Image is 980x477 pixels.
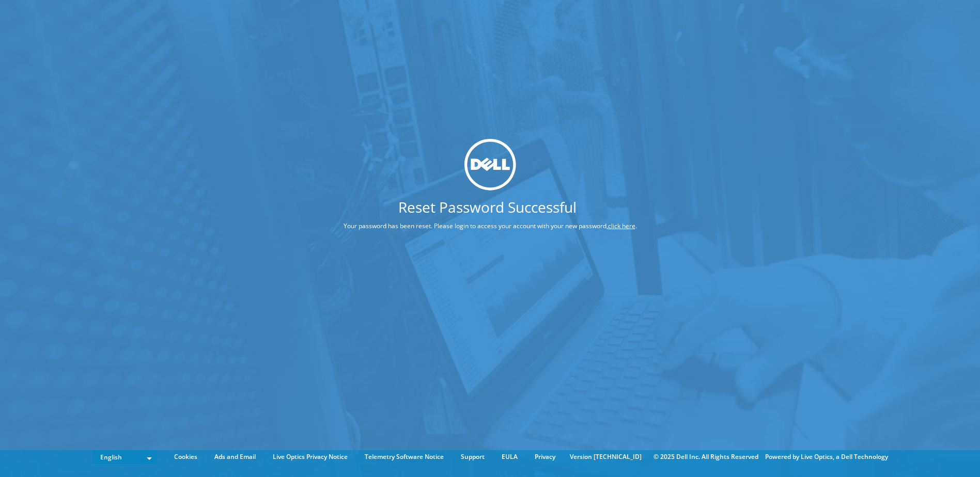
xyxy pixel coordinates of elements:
[265,451,355,463] a: Live Optics Privacy Notice
[166,451,205,463] a: Cookies
[608,221,635,230] a: click here
[565,451,647,463] li: Version [TECHNICAL_ID]
[305,200,671,214] h1: Reset Password Successful
[207,451,263,463] a: Ads and Email
[305,220,676,232] p: Your password has been reset. Please login to access your account with your new password, .
[648,451,764,463] li: © 2025 Dell Inc. All Rights Reserved
[453,451,492,463] a: Support
[464,138,516,190] img: dell_svg_logo.svg
[527,451,563,463] a: Privacy
[765,451,888,463] li: Powered by Live Optics, a Dell Technology
[494,451,525,463] a: EULA
[357,451,452,463] a: Telemetry Software Notice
